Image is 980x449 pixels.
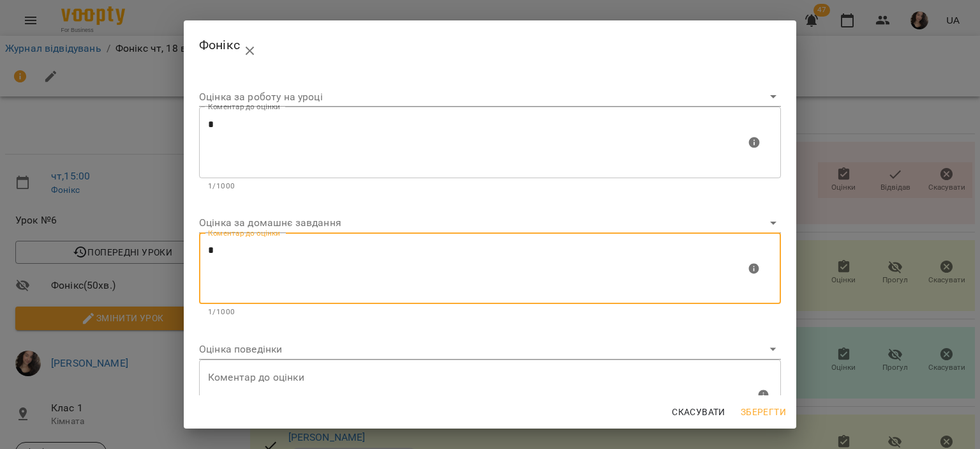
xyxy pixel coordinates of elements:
div: Максимальна кількість: 1000 символів [199,360,781,445]
h2: Фонікс [199,31,781,61]
button: Скасувати [667,400,731,423]
button: Зберегти [736,400,791,423]
span: Зберегти [741,404,786,420]
button: close [235,36,265,66]
div: Максимальна кількість: 1000 символів [199,233,781,319]
span: Скасувати [672,404,725,420]
p: 1/1000 [208,180,772,193]
p: 1/1000 [208,306,772,319]
div: Максимальна кількість: 1000 символів [199,107,781,192]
